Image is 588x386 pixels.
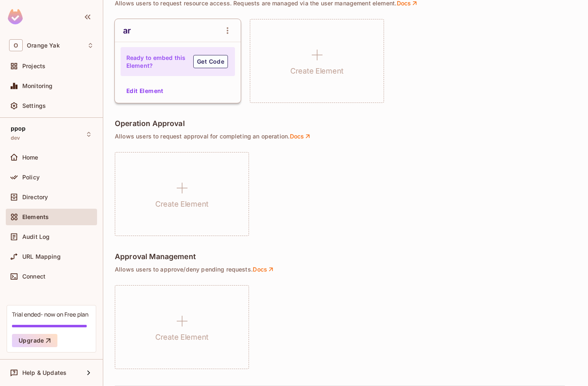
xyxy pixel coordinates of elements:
span: Help & Updates [22,369,66,376]
h1: Create Element [155,198,209,210]
h4: Ready to embed this Element? [126,54,186,69]
button: Get Code [193,55,228,68]
p: Allows users to approve/deny pending requests . [115,266,576,273]
span: O [9,39,23,51]
h1: Create Element [155,331,209,343]
h1: Create Element [290,65,344,77]
span: URL Mapping [22,253,61,260]
button: open Menu [219,22,236,39]
div: Trial ended- now on Free plan [12,310,88,318]
span: Home [22,154,38,161]
span: Audit Log [22,234,50,240]
div: ar [123,26,131,36]
span: Projects [22,63,45,69]
span: Connect [22,273,45,280]
span: Directory [22,194,48,200]
h5: Approval Management [115,253,196,261]
a: Docs [253,266,275,273]
span: dev [11,135,20,141]
span: Workspace: Orange Yak [27,42,60,49]
span: ppop [11,125,26,132]
p: Allows users to request approval for completing an operation . [115,133,576,140]
span: Elements [22,214,49,220]
button: Upgrade [12,334,57,347]
img: SReyMgAAAABJRU5ErkJggg== [8,9,23,24]
a: Docs [289,133,312,140]
span: Settings [22,102,46,109]
span: Monitoring [22,83,53,89]
h5: Operation Approval [115,119,185,128]
span: Policy [22,174,40,181]
button: Edit Element [123,84,167,98]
